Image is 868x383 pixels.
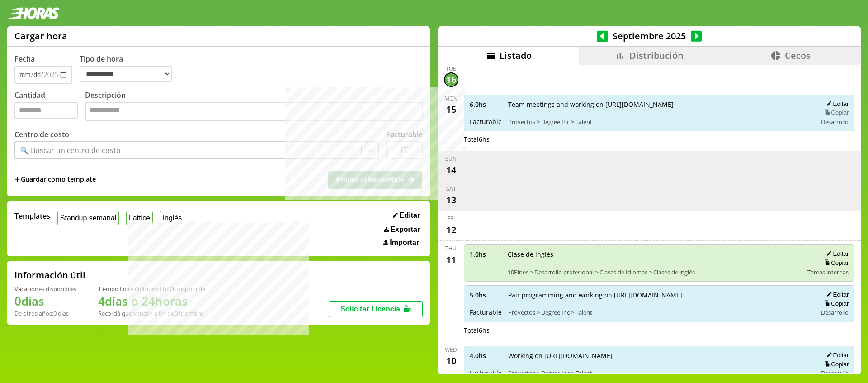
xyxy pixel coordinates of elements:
span: Facturable [470,308,502,316]
button: Editar [824,351,849,359]
div: 12 [444,222,458,237]
button: Standup semanal [57,211,119,225]
div: Total 6 hs [464,326,855,335]
div: 🔍 Buscar un centro de costo [20,145,121,155]
button: Copiar [821,109,849,116]
h1: 4 días o 24 horas [98,293,205,309]
span: Editar [400,211,420,220]
input: Cantidad [14,102,78,119]
span: 4.0 hs [470,351,502,360]
span: Templates [14,211,50,221]
button: Editar [824,250,849,258]
span: Desarrollo [821,369,849,377]
div: 11 [444,252,458,267]
div: 16 [444,72,458,87]
div: Wed [445,346,457,354]
span: +Guardar como template [14,175,96,185]
span: Facturable [470,369,502,377]
h2: Información útil [14,269,85,281]
button: Lattice [126,211,153,225]
span: Proyectos > Degree Inc > Talent [508,308,811,316]
button: Editar [390,211,423,220]
span: Team meetings and working on [URL][DOMAIN_NAME] [508,100,811,109]
div: Sun [445,155,457,163]
button: Solicitar Licencia [329,301,423,317]
div: Mon [444,95,458,102]
label: Descripción [85,90,423,123]
button: Inglés [160,211,184,225]
div: Fri [448,215,455,222]
label: Centro de costo [14,129,69,139]
div: Vacaciones disponibles [14,285,76,293]
label: Tipo de hora [80,54,179,84]
span: 1.0 hs [470,250,501,259]
label: Cantidad [14,90,85,123]
div: Total 6 hs [464,135,855,144]
span: Desarrollo [821,118,849,126]
div: 14 [444,163,458,177]
h1: 0 días [14,293,76,309]
button: Editar [824,100,849,108]
span: Tareas internas [807,268,849,276]
span: 6.0 hs [470,100,502,109]
b: Diciembre [174,309,203,317]
button: Copiar [821,259,849,267]
span: Solicitar Licencia [340,305,400,313]
span: Distribución [629,49,684,62]
div: Recordá que vencen a fin de [98,309,205,317]
span: Importar [390,239,419,247]
div: Tue [446,65,456,72]
button: Exportar [381,225,423,234]
span: Clase de inglés [508,250,802,259]
span: Exportar [390,225,420,234]
h1: Cargar hora [14,30,67,42]
button: Copiar [821,360,849,368]
div: scrollable content [438,65,861,373]
textarea: Descripción [85,102,423,121]
div: 13 [444,192,458,207]
span: Cecos [785,49,811,62]
span: Septiembre 2025 [608,30,691,42]
div: Sat [446,185,456,192]
div: 15 [444,102,458,117]
div: Tiempo Libre Optativo (TiLO) disponible [98,285,205,293]
span: Proyectos > Degree Inc > Talent [508,118,811,126]
span: Working on [URL][DOMAIN_NAME] [508,351,811,360]
span: Pair programming and working on [URL][DOMAIN_NAME] [508,291,811,299]
span: Desarrollo [821,308,849,316]
label: Fecha [14,54,35,64]
span: 5.0 hs [470,291,502,299]
label: Facturable [386,129,423,139]
select: Tipo de hora [80,66,172,82]
button: Editar [824,291,849,298]
span: Listado [500,49,532,62]
span: + [14,175,20,185]
button: Copiar [821,300,849,307]
div: De otros años: 0 días [14,309,76,317]
span: Facturable [470,117,502,126]
img: logotipo [7,7,60,19]
div: 10 [444,354,458,368]
div: Thu [445,244,457,252]
span: Proyectos > Degree Inc > Talent [508,369,811,377]
span: 10Pines > Desarrollo profesional > Clases de Idiomas > Clases de inglés [508,268,802,276]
